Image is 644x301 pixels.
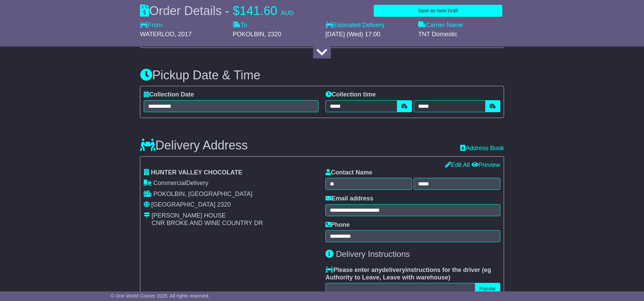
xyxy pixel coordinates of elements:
[325,266,491,281] span: eg Authority to Leave, Leave with warehouse
[140,22,162,29] label: From
[336,249,410,259] span: Delivery Instructions
[374,5,502,17] button: Save as New Draft
[140,68,504,82] h3: Pickup Date & Time
[472,161,500,168] a: Preview
[151,201,215,208] span: [GEOGRAPHIC_DATA]
[140,31,175,38] span: WATERLOO
[233,22,247,29] label: To
[217,201,231,208] span: 2320
[240,4,277,18] span: 141.60
[382,266,405,273] span: delivery
[325,22,411,29] label: Estimated Delivery
[233,31,264,38] span: POKOLBIN
[418,31,504,38] div: TNT Domestic
[475,283,500,295] button: Popular
[325,221,350,229] label: Phone
[460,145,504,152] a: Address Book
[144,91,194,99] label: Collection Date
[264,31,281,38] span: , 2320
[152,212,263,220] div: [PERSON_NAME] HOUSE
[144,180,319,187] div: Delivery
[152,220,263,227] div: CNR BROKE AND WINE COUNTRY DR
[325,169,372,176] label: Contact Name
[153,180,186,186] span: Commercial
[111,293,210,299] span: © One World Courier 2025. All rights reserved.
[151,169,242,176] span: HUNTER VALLEY CHOCOLATE
[445,161,470,168] a: Edit All
[233,4,240,18] span: $
[175,31,192,38] span: , 2017
[418,22,463,29] label: Carrier Name
[325,195,373,202] label: Email address
[153,191,252,197] span: POKOLBIN, [GEOGRAPHIC_DATA]
[281,10,294,16] span: AUD
[325,266,500,281] label: Please enter any instructions for the driver ( )
[140,3,294,18] div: Order Details -
[325,31,411,38] div: [DATE] (Wed) 17:00
[325,91,376,99] label: Collection time
[140,139,248,152] h3: Delivery Address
